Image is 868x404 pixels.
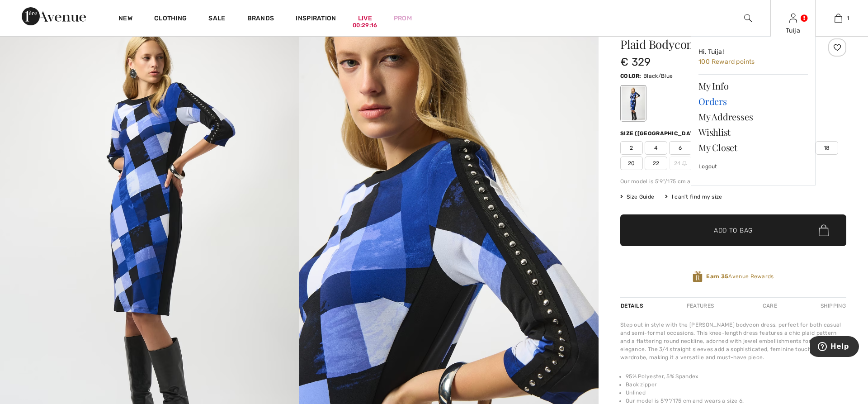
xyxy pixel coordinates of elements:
[620,157,643,170] span: 20
[626,380,846,389] li: Back zipper
[669,141,692,155] span: 6
[679,298,722,314] div: Features
[645,141,667,155] span: 4
[208,14,225,24] a: Sale
[296,14,336,24] span: Inspiration
[626,372,846,380] li: 95% Polyester, 5% Spandex
[698,155,808,178] a: Logout
[819,224,829,236] img: Bag.svg
[789,14,797,22] a: Sign In
[645,157,667,170] span: 22
[626,389,846,397] li: Unlined
[835,13,842,24] img: My Bag
[620,214,846,246] button: Add to Bag
[394,14,412,23] a: Prom
[847,14,849,22] span: 1
[810,336,859,359] iframe: Opens a widget where you can find more information
[620,321,846,361] div: Step out in style with the [PERSON_NAME] bodycon dress, perfect for both casual and semi-formal o...
[698,94,808,109] a: Orders
[620,129,771,138] div: Size ([GEOGRAPHIC_DATA]/[GEOGRAPHIC_DATA]):
[620,298,646,314] div: Details
[22,7,86,25] img: 1ère Avenue
[247,14,274,24] a: Brands
[118,14,132,24] a: New
[620,141,643,155] span: 2
[698,140,808,155] a: My Closet
[755,298,785,314] div: Care
[620,193,654,201] span: Size Guide
[698,44,808,71] a: Hi, Tuija! 100 Reward points
[714,226,753,235] span: Add to Bag
[698,58,755,66] span: 100 Reward points
[358,14,372,23] a: Live00:29:16
[816,141,838,155] span: 18
[620,38,809,50] h1: Plaid Bodycon Dress Style 253278
[744,13,752,24] img: search the website
[620,56,651,68] span: € 329
[620,177,846,185] div: Our model is 5'9"/175 cm and wears a size 6.
[353,21,377,30] div: 00:29:16
[706,272,774,280] span: Avenue Rewards
[816,13,860,24] a: 1
[665,193,722,201] div: I can't find my size
[154,14,187,24] a: Clothing
[818,298,846,314] div: Shipping
[622,86,645,120] div: Black/Blue
[643,73,673,79] span: Black/Blue
[698,109,808,124] a: My Addresses
[620,73,642,79] span: Color:
[698,48,724,56] span: Hi, Tuija!
[789,13,797,24] img: My Info
[669,157,692,170] span: 24
[693,271,703,283] img: Avenue Rewards
[771,26,815,35] div: Tuija
[706,273,728,280] strong: Earn 35
[698,124,808,140] a: Wishlist
[698,78,808,94] a: My Info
